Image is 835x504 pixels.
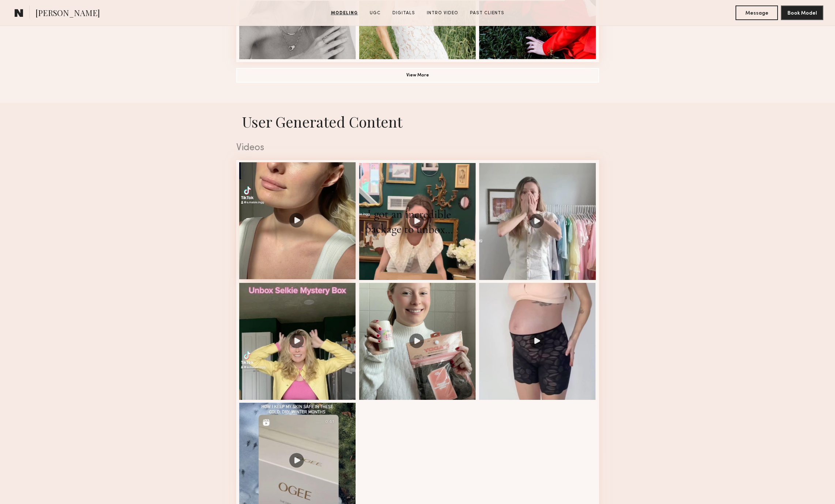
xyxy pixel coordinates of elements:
[781,10,823,16] a: Book Model
[390,10,418,16] a: Digitals
[236,143,599,153] div: Videos
[35,7,100,20] span: [PERSON_NAME]
[230,112,605,131] h1: User Generated Content
[236,68,599,83] button: View More
[328,10,361,16] a: Modeling
[781,5,823,20] button: Book Model
[736,5,778,20] button: Message
[467,10,507,16] a: Past Clients
[424,10,461,16] a: Intro Video
[367,10,384,16] a: UGC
